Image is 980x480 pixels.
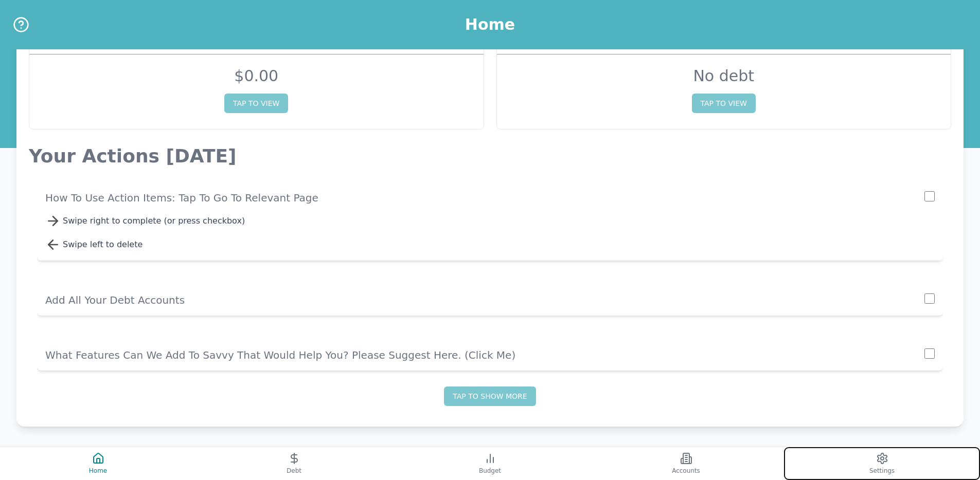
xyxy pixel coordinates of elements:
button: TAP TO VIEW [692,94,756,113]
button: Debt [196,447,392,480]
p: Add All Your Debt Accounts [45,293,924,307]
button: TAP TO VIEW [224,94,288,113]
p: Your Actions [DATE] [29,146,951,167]
p: How to use action items: Tap to go to relevant page [45,191,924,205]
span: Settings [869,467,895,475]
span: Debt [287,467,301,475]
button: Settings [784,447,980,480]
button: Accounts [588,447,784,480]
button: Budget [392,447,588,480]
div: Swipe left to delete [63,238,935,251]
button: Tap to show more [444,386,536,406]
span: No debt [693,67,754,85]
h1: Home [465,15,515,34]
div: Swipe right to complete (or press checkbox) [63,215,935,227]
span: Accounts [672,467,700,475]
button: Help [12,16,30,33]
span: Home [89,467,107,475]
p: What Features Can We Add To Savvy That Would Help You? Please Suggest Here. (click me) [45,348,924,362]
span: $ 0.00 [234,67,278,85]
span: Budget [479,467,501,475]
